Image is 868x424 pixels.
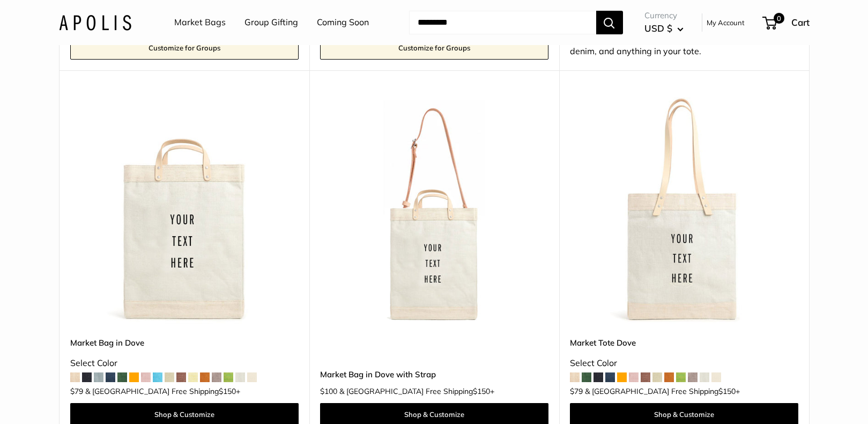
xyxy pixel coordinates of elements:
a: Customize for Groups [70,36,299,60]
span: Cart [791,17,810,28]
span: & [GEOGRAPHIC_DATA] Free Shipping + [339,388,494,395]
a: Customize for Groups [320,36,548,60]
a: Market Bag in Dove with Strap [320,368,548,381]
span: $150 [219,386,236,396]
a: Market Bag in Dove [70,337,299,349]
span: Currency [644,8,684,23]
a: 0 Cart [763,14,810,31]
a: Market Bag in Dove with StrapMarket Bag in Dove with Strap [320,97,548,326]
a: Market Tote DoveMarket Tote Dove [570,97,798,326]
a: My Account [707,16,745,29]
span: & [GEOGRAPHIC_DATA] Free Shipping + [585,388,740,395]
a: Coming Soon [317,14,369,31]
a: Group Gifting [244,14,298,31]
a: Market Bag in DoveMarket Bag in Dove [70,97,299,326]
span: & [GEOGRAPHIC_DATA] Free Shipping + [85,388,240,395]
a: Market Bags [174,14,226,31]
img: Market Tote Dove [570,97,798,326]
span: $150 [718,386,736,396]
img: Market Bag in Dove with Strap [320,97,548,326]
input: Search... [409,11,596,34]
button: Search [596,11,623,34]
iframe: Sign Up via Text for Offers [9,383,115,415]
button: USD $ [644,20,684,37]
img: Market Bag in Dove [70,97,299,326]
div: Select Color [70,355,299,371]
span: $150 [473,386,490,396]
a: Market Tote Dove [570,337,798,349]
span: USD $ [644,23,672,34]
span: $79 [570,386,583,396]
img: Apolis [59,14,131,30]
div: Select Color [570,355,798,371]
span: $100 [320,386,337,396]
span: 0 [773,13,784,24]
